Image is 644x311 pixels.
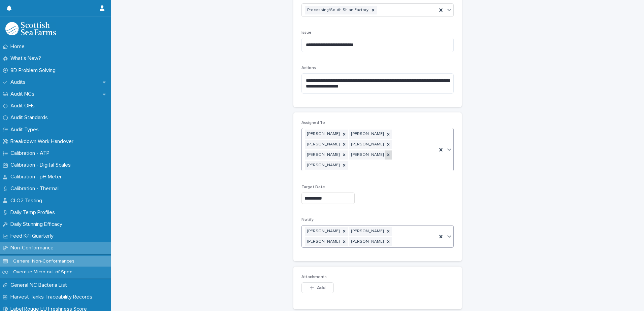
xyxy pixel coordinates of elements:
[8,221,68,228] p: Daily Stunning Efficacy
[8,43,30,50] p: Home
[8,282,72,288] p: General NC Bacteria List
[8,185,64,192] p: Calibration - Thermal
[8,174,67,180] p: Calibration - pH Meter
[305,227,341,236] div: [PERSON_NAME]
[8,103,40,109] p: Audit OFIs
[8,67,61,74] p: 8D Problem Solving
[301,121,325,125] span: Assigned To
[5,22,56,35] img: mMrefqRFQpe26GRNOUkG
[8,269,77,275] p: Overdue Micro out of Spec
[301,282,334,293] button: Add
[301,31,312,35] span: Issue
[305,161,341,170] div: [PERSON_NAME]
[349,140,385,149] div: [PERSON_NAME]
[8,162,76,168] p: Calibration - Digital Scales
[317,285,325,290] span: Add
[305,140,341,149] div: [PERSON_NAME]
[8,233,59,239] p: Feed KPI Quarterly
[305,130,341,139] div: [PERSON_NAME]
[349,150,385,160] div: [PERSON_NAME]
[305,150,341,160] div: [PERSON_NAME]
[8,114,53,121] p: Audit Standards
[8,55,46,62] p: What's New?
[301,66,316,70] span: Actions
[8,294,98,300] p: Harvest Tanks Traceability Records
[8,258,80,264] p: General Non-Conformances
[8,150,55,157] p: Calibration - ATP
[301,185,325,189] span: Target Date
[349,227,385,236] div: [PERSON_NAME]
[8,245,59,251] p: Non-Conformance
[349,130,385,139] div: [PERSON_NAME]
[8,79,31,85] p: Audits
[349,237,385,246] div: [PERSON_NAME]
[301,218,314,222] span: Notify
[305,6,369,15] div: Processing/South Shian Factory
[305,237,341,246] div: [PERSON_NAME]
[8,198,47,204] p: CLO2 Testing
[8,138,79,145] p: Breakdown Work Handover
[8,91,40,97] p: Audit NCs
[8,209,60,216] p: Daily Temp Profiles
[301,275,327,279] span: Attachments
[8,127,44,133] p: Audit Types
